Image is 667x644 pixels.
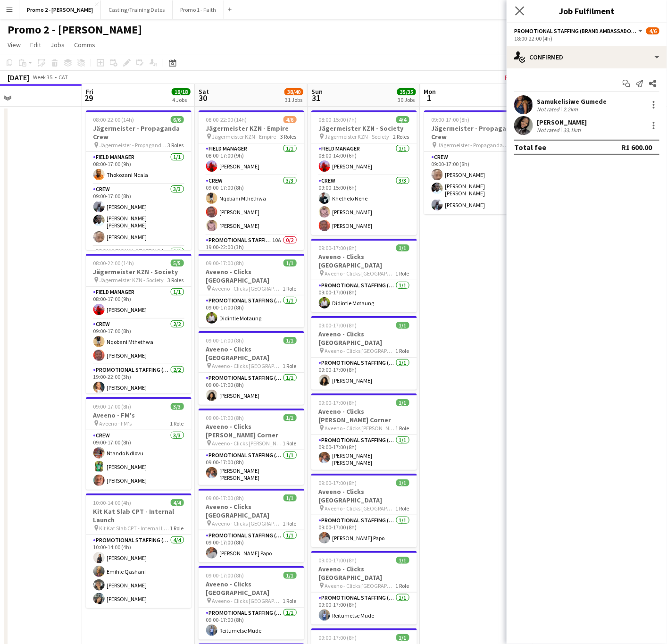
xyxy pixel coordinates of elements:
[199,254,304,327] app-job-card: 09:00-17:00 (8h)1/1Aveeno - Clicks [GEOGRAPHIC_DATA] Aveeno - Clicks [GEOGRAPHIC_DATA]1 RolePromo...
[170,525,184,532] span: 1 Role
[93,499,132,506] span: 10:00-14:00 (4h)
[31,74,55,81] span: Week 35
[283,494,297,502] span: 1/1
[325,270,396,277] span: Aveeno - Clicks [GEOGRAPHIC_DATA]
[423,92,436,103] span: 1
[199,176,304,235] app-card-role: Crew3/309:00-17:00 (8h)Nqobani Mthethwa[PERSON_NAME][PERSON_NAME]
[199,143,304,176] app-card-role: Field Manager1/108:00-17:00 (9h)[PERSON_NAME]
[100,142,168,149] span: Jägermeister - Propaganda Crew
[311,474,417,547] div: 09:00-17:00 (8h)1/1Aveeno - Clicks [GEOGRAPHIC_DATA] Aveeno - Clicks [GEOGRAPHIC_DATA]1 RolePromo...
[212,520,283,527] span: Aveeno - Clicks [GEOGRAPHIC_DATA]
[424,124,530,141] h3: Jägermeister - Propaganda Crew
[206,414,244,421] span: 09:00-17:00 (8h)
[173,0,224,19] button: Promo 1 - Faith
[212,597,283,604] span: Aveeno - Clicks [GEOGRAPHIC_DATA]
[212,285,283,292] span: Aveeno - Clicks [GEOGRAPHIC_DATA]
[319,634,357,641] span: 09:00-17:00 (8h)
[507,46,667,68] div: Confirmed
[100,525,170,532] span: Kit Kat Slab CPT - Internal Launch
[311,593,417,625] app-card-role: Promotional Staffing (Brand Ambassadors)1/109:00-17:00 (8h)Reitumetse Mude
[311,87,323,96] span: Sun
[325,425,396,432] span: Aveeno - Clicks [PERSON_NAME] Corner
[86,110,192,250] app-job-card: 08:00-22:00 (14h)6/6Jägermeister - Propaganda Crew Jägermeister - Propaganda Crew3 RolesField Man...
[311,280,417,312] app-card-role: Promotional Staffing (Brand Ambassadors)1/109:00-17:00 (8h)Didintle Motaung
[283,362,297,369] span: 1 Role
[501,71,550,84] button: Fix 19 errors
[47,39,68,51] a: Jobs
[86,184,192,246] app-card-role: Crew3/309:00-17:00 (8h)[PERSON_NAME][PERSON_NAME] [PERSON_NAME][PERSON_NAME]
[311,393,417,470] app-job-card: 09:00-17:00 (8h)1/1Aveeno - Clicks [PERSON_NAME] Corner Aveeno - Clicks [PERSON_NAME] Corner1 Rol...
[424,110,530,214] app-job-card: 09:00-17:00 (8h)3/3Jägermeister - Propaganda Crew Jägermeister - Propaganda Crew1 RoleCrew3/309:0...
[86,535,192,608] app-card-role: Promotional Staffing (Brand Ambassadors)4/410:00-14:00 (4h)[PERSON_NAME]Emihle Qashani[PERSON_NAM...
[4,39,25,51] a: View
[311,435,417,470] app-card-role: Promotional Staffing (Brand Ambassadors)1/109:00-17:00 (8h)[PERSON_NAME] [PERSON_NAME]
[311,252,417,269] h3: Aveeno - Clicks [GEOGRAPHIC_DATA]
[398,96,416,103] div: 30 Jobs
[396,557,409,564] span: 1/1
[311,143,417,176] app-card-role: Field Manager1/108:00-14:00 (6h)[PERSON_NAME]
[86,397,192,490] app-job-card: 09:00-17:00 (8h)3/3Aveeno - FM's Aveeno - FM's1 RoleCrew3/309:00-17:00 (8h)Ntando Ndlovu[PERSON_N...
[199,489,304,562] app-job-card: 09:00-17:00 (8h)1/1Aveeno - Clicks [GEOGRAPHIC_DATA] Aveeno - Clicks [GEOGRAPHIC_DATA]1 RolePromo...
[283,572,297,579] span: 1/1
[319,322,357,329] span: 09:00-17:00 (8h)
[199,422,304,439] h3: Aveeno - Clicks [PERSON_NAME] Corner
[283,116,297,123] span: 4/6
[311,110,417,235] app-job-card: 08:00-15:00 (7h)4/4Jägermeister KZN - Society Jägermeister KZN - Society2 RolesField Manager1/108...
[393,133,409,140] span: 2 Roles
[199,124,304,133] h3: Jägermeister KZN - Empire
[396,479,409,486] span: 1/1
[199,87,209,96] span: Sat
[310,92,323,103] span: 31
[170,420,184,427] span: 1 Role
[311,330,417,347] h3: Aveeno - Clicks [GEOGRAPHIC_DATA]
[646,27,659,34] span: 4/6
[283,259,297,267] span: 1/1
[206,116,247,123] span: 08:00-22:00 (14h)
[396,582,409,589] span: 1 Role
[199,331,304,405] app-job-card: 09:00-17:00 (8h)1/1Aveeno - Clicks [GEOGRAPHIC_DATA] Aveeno - Clicks [GEOGRAPHIC_DATA]1 RolePromo...
[283,414,297,421] span: 1/1
[396,270,409,277] span: 1 Role
[424,87,436,96] span: Mon
[171,499,184,506] span: 4/4
[8,73,29,82] div: [DATE]
[424,152,530,214] app-card-role: Crew3/309:00-17:00 (8h)[PERSON_NAME][PERSON_NAME] [PERSON_NAME][PERSON_NAME]
[199,295,304,327] app-card-role: Promotional Staffing (Brand Ambassadors)1/109:00-17:00 (8h)Didintle Motaung
[283,337,297,344] span: 1/1
[283,597,297,604] span: 1 Role
[74,41,95,49] span: Comms
[212,362,283,369] span: Aveeno - Clicks [GEOGRAPHIC_DATA]
[100,276,164,284] span: Jägermeister KZN - Society
[86,319,192,365] app-card-role: Crew2/209:00-17:00 (8h)Nqobani Mthethwa[PERSON_NAME]
[325,505,396,512] span: Aveeno - Clicks [GEOGRAPHIC_DATA]
[168,142,184,149] span: 3 Roles
[86,493,192,608] app-job-card: 10:00-14:00 (4h)4/4Kit Kat Slab CPT - Internal Launch Kit Kat Slab CPT - Internal Launch1 RolePro...
[311,565,417,582] h3: Aveeno - Clicks [GEOGRAPHIC_DATA]
[86,254,192,393] app-job-card: 08:00-22:00 (14h)5/5Jägermeister KZN - Society Jägermeister KZN - Society3 RolesField Manager1/10...
[283,285,297,292] span: 1 Role
[311,239,417,312] app-job-card: 09:00-17:00 (8h)1/1Aveeno - Clicks [GEOGRAPHIC_DATA] Aveeno - Clicks [GEOGRAPHIC_DATA]1 RolePromo...
[396,399,409,406] span: 1/1
[86,246,192,292] app-card-role: Promotional Staffing (Brand Ambassadors)2/2
[26,39,45,51] a: Edit
[396,244,409,251] span: 1/1
[514,27,637,34] span: Promotional Staffing (Brand Ambassadors)
[58,74,68,81] div: CAT
[514,35,659,42] div: 18:00-22:00 (4h)
[84,92,93,103] span: 29
[8,23,142,37] h1: Promo 2 - [PERSON_NAME]
[8,41,21,49] span: View
[171,403,184,410] span: 3/3
[199,608,304,640] app-card-role: Promotional Staffing (Brand Ambassadors)1/109:00-17:00 (8h)Reitumetse Mude
[199,409,304,485] div: 09:00-17:00 (8h)1/1Aveeno - Clicks [PERSON_NAME] Corner Aveeno - Clicks [PERSON_NAME] Corner1 Rol...
[325,347,396,354] span: Aveeno - Clicks [GEOGRAPHIC_DATA]
[199,110,304,250] div: 08:00-22:00 (14h)4/6Jägermeister KZN - Empire Jägermeister KZN - Empire3 RolesField Manager1/108:...
[537,126,561,134] div: Not rated
[86,124,192,141] h3: Jägermeister - Propaganda Crew
[311,487,417,504] h3: Aveeno - Clicks [GEOGRAPHIC_DATA]
[319,116,357,123] span: 08:00-15:00 (7h)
